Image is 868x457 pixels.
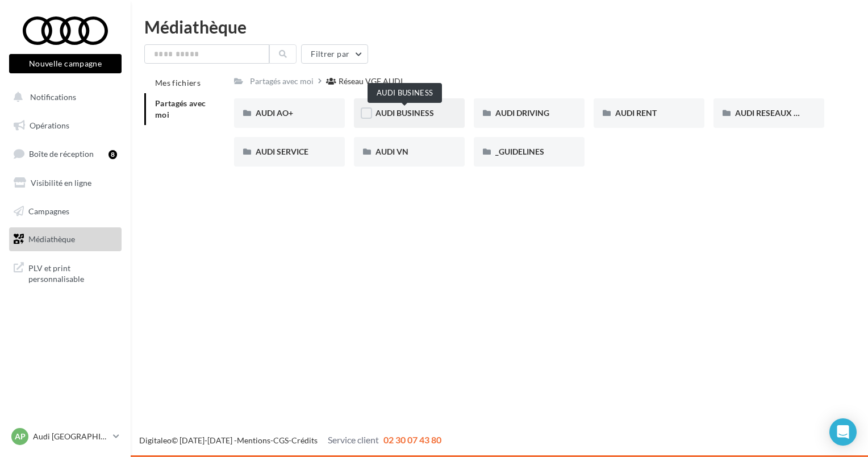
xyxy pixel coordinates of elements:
span: AUDI RESEAUX SOCIAUX [735,108,829,118]
span: AUDI DRIVING [495,108,549,118]
a: Boîte de réception8 [7,142,124,166]
span: AUDI VN [375,147,408,156]
span: Campagnes [28,206,69,215]
div: AUDI BUSINESS [368,83,442,103]
button: Filtrer par [301,44,368,64]
span: Partagés avec moi [155,98,206,119]
button: Notifications [7,85,119,109]
a: AP Audi [GEOGRAPHIC_DATA] 16 [9,426,122,447]
a: Opérations [7,114,124,138]
a: Campagnes [7,200,124,223]
a: Médiathèque [7,227,124,251]
a: Crédits [291,435,318,445]
span: Notifications [30,92,76,102]
span: AP [15,431,26,442]
span: AUDI AO+ [256,108,293,118]
span: _GUIDELINES [495,147,544,156]
a: Mentions [237,435,270,445]
div: Réseau VGF AUDI [339,76,403,87]
span: © [DATE]-[DATE] - - - [139,435,441,445]
button: Nouvelle campagne [9,54,122,73]
span: Service client [328,434,379,445]
div: Partagés avec moi [250,76,314,87]
span: PLV et print personnalisable [28,260,117,285]
span: AUDI BUSINESS [375,108,434,118]
a: PLV et print personnalisable [7,256,124,289]
span: Boîte de réception [29,149,94,159]
span: Opérations [30,121,69,130]
a: CGS [273,435,289,445]
span: AUDI SERVICE [256,147,308,156]
div: 8 [108,150,117,159]
div: Médiathèque [144,18,854,35]
a: Visibilité en ligne [7,171,124,195]
span: AUDI RENT [615,108,657,118]
div: Open Intercom Messenger [829,418,857,446]
span: Visibilité en ligne [31,178,91,188]
span: Mes fichiers [155,78,201,88]
span: Médiathèque [28,234,75,244]
span: 02 30 07 43 80 [383,434,441,445]
a: Digitaleo [139,435,172,445]
p: Audi [GEOGRAPHIC_DATA] 16 [33,431,108,442]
